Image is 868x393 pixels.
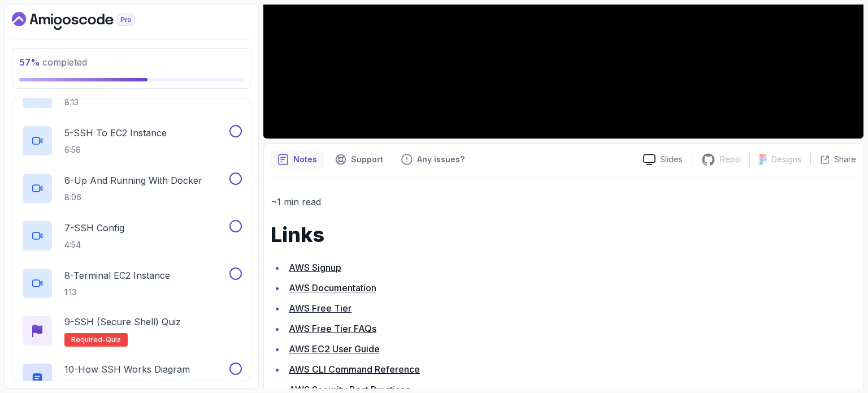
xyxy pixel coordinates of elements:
[64,315,181,329] p: 9 - SSH (Secure Shell) Quiz
[21,315,242,347] button: 9-SSH (Secure Shell) QuizRequired-quiz
[64,174,202,187] p: 6 - Up And Running With Docker
[417,154,465,165] p: Any issues?
[106,335,121,344] span: quiz
[64,362,190,376] p: 10 - How SSH Works Diagram
[289,282,376,293] a: AWS Documentation
[394,150,471,169] button: Feedback button
[21,220,242,252] button: 7-SSH Config4:54
[64,239,124,251] p: 4:54
[834,154,856,165] p: Share
[21,172,242,204] button: 6-Up And Running With Docker8:06
[71,335,106,344] span: Required-
[12,12,161,30] a: Dashboard
[810,154,856,165] button: Share
[289,323,376,334] a: AWS Free Tier FAQs
[19,57,87,68] span: completed
[271,150,324,169] button: notes button
[720,154,740,165] p: Repo
[271,223,856,246] h1: Links
[21,125,242,157] button: 5-SSH to EC2 Instance6:56
[660,154,683,165] p: Slides
[771,154,801,165] p: Designs
[351,154,383,165] p: Support
[289,343,380,355] a: AWS EC2 User Guide
[289,262,341,273] a: AWS Signup
[64,144,167,156] p: 6:56
[64,126,167,140] p: 5 - SSH to EC2 Instance
[64,221,124,235] p: 7 - SSH Config
[271,194,856,210] p: ~1 min read
[19,57,40,68] span: 57 %
[21,267,242,299] button: 8-Terminal EC2 Instance1:13
[64,287,170,298] p: 1:13
[289,364,420,375] a: AWS CLI Command Reference
[64,269,170,282] p: 8 - Terminal EC2 Instance
[64,97,166,108] p: 8:13
[64,192,202,203] p: 8:06
[289,303,351,314] a: AWS Free Tier
[328,150,390,169] button: Support button
[293,154,317,165] p: Notes
[634,154,692,166] a: Slides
